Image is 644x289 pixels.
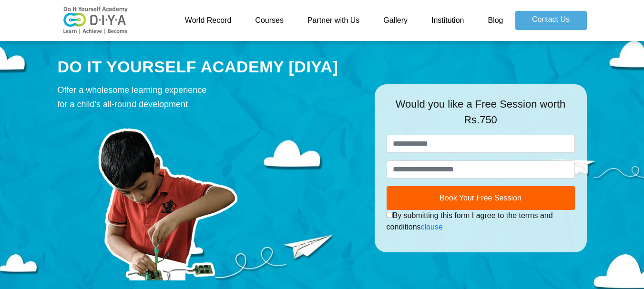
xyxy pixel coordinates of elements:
span: Book Your Free Session [440,194,521,202]
a: Blog [476,11,515,30]
img: course-prod.png [58,116,277,280]
img: logo-v2.png [58,6,134,35]
a: Contact Us [515,11,587,30]
a: Courses [243,11,296,30]
div: DO IT YOURSELF ACADEMY [DIYA] [58,56,360,79]
button: Book Your Free Session [387,186,575,210]
a: Partner with Us [296,11,371,30]
div: By submitting this form I agree to the terms and conditions [387,210,575,233]
a: World Record [173,11,244,30]
a: clause [421,223,443,231]
div: Offer a wholesome learning experience for a child's all-round development [58,83,360,111]
div: Would you like a Free Session worth Rs.750 [387,96,575,135]
a: Gallery [371,11,419,30]
a: Institution [419,11,476,30]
